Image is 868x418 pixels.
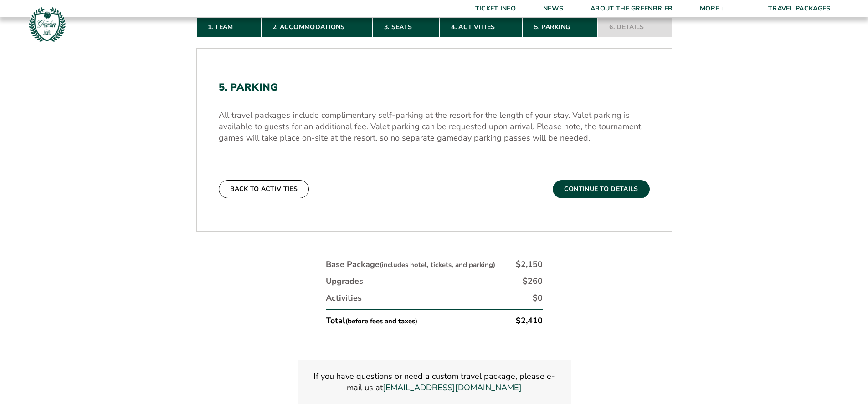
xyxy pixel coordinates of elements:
[516,259,543,270] div: $2,150
[326,292,362,304] div: Activities
[326,276,363,287] div: Upgrades
[326,259,495,270] div: Base Package
[27,5,67,44] img: Greenbrier Tip-Off
[516,315,543,327] div: $2,410
[523,276,543,287] div: $260
[345,317,417,326] small: (before fees and taxes)
[326,315,417,327] div: Total
[440,17,523,37] a: 4. Activities
[383,382,522,393] a: Link greenbriertipoff@intersport.global
[553,180,650,198] button: Continue To Details
[219,180,309,198] button: Back To Activities
[373,17,440,37] a: 3. Seats
[219,110,650,144] p: All travel packages include complimentary self-parking at the resort for the length of your stay....
[196,17,261,37] a: 1. Team
[308,371,560,393] p: If you have questions or need a custom travel package, please e-mail us at
[380,260,495,269] small: (includes hotel, tickets, and parking)
[219,81,650,93] h2: 5. Parking
[261,17,373,37] a: 2. Accommodations
[533,292,543,304] div: $0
